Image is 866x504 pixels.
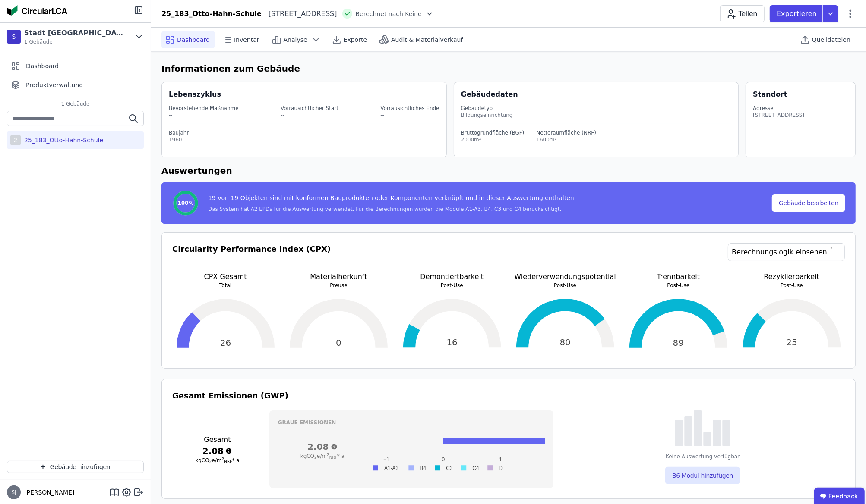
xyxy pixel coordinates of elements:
button: Teilen [720,5,765,22]
p: Total [172,282,278,289]
div: 2 [10,135,21,145]
div: S [7,30,21,44]
div: Baujahr [169,129,441,136]
div: Bildungseinrichtung [461,112,732,119]
p: Demontiertbarkeit [399,272,505,282]
span: kgCO e/m * a [195,457,239,463]
span: 1 Gebäude [53,100,98,107]
sup: 2 [222,457,224,461]
p: Preuse [285,282,392,289]
div: Nettoraumfläche (NRF) [536,129,596,136]
span: Inventar [234,35,259,44]
span: Dashboard [177,35,210,44]
div: 1960 [169,136,441,143]
button: Gebäude bearbeiten [772,194,845,212]
h3: 2.08 [172,445,262,457]
div: -- [169,112,239,119]
p: Materialherkunft [285,272,392,282]
p: Post-Use [739,282,845,289]
div: 19 von 19 Objekten sind mit konformen Bauprodukten oder Komponenten verknüpft und in dieser Auswe... [208,194,574,206]
div: Das System hat A2 EPDs für die Auswertung verwendet. Für die Berechnungen wurden die Module A1-A3... [208,206,574,213]
h3: Circularity Performance Index (CPX) [172,243,331,272]
sub: NRF [224,460,232,464]
span: Exporte [344,35,367,44]
span: Berechnet nach Keine [356,9,422,18]
div: -- [380,112,439,119]
div: Adresse [753,105,804,112]
div: 25_183_Otto-Hahn-Schule [161,9,262,19]
div: -- [281,112,338,119]
p: Exportieren [777,9,819,19]
div: Bevorstehende Maßnahme [169,105,239,112]
div: 1600m² [536,136,596,143]
sup: 2 [327,453,329,457]
div: Lebenszyklus [169,89,221,100]
button: B6 Modul hinzufügen [665,467,740,484]
span: SJ [11,490,16,495]
span: 100% [177,200,193,207]
div: Gebäudedaten [461,89,739,100]
span: Audit & Materialverkauf [391,35,463,44]
h3: Gesamt [172,435,262,445]
img: empty-state [675,410,730,446]
sub: 2 [314,455,317,460]
span: Produktverwaltung [26,81,83,89]
div: Vorrausichtlicher Start [281,105,338,112]
p: CPX Gesamt [172,272,278,282]
h6: Auswertungen [161,164,856,177]
div: Vorrausichtliches Ende [380,105,439,112]
div: Gebäudetyp [461,105,732,112]
h6: Informationen zum Gebäude [161,62,856,75]
div: 25_183_Otto-Hahn-Schule [21,136,103,144]
span: Quelldateien [812,35,850,44]
h3: 2.08 [278,441,367,453]
div: 2000m² [461,136,525,143]
div: Bruttogrundfläche (BGF) [461,129,525,136]
sub: 2 [209,460,212,464]
p: Post-Use [625,282,731,289]
a: Berechnungslogik einsehen [728,243,845,261]
sub: NRF [329,455,337,460]
img: Concular [7,5,67,16]
div: Stadt [GEOGRAPHIC_DATA] [24,28,123,38]
div: [STREET_ADDRESS] [753,112,804,119]
span: Analyse [284,35,307,44]
div: Standort [753,89,787,100]
span: [PERSON_NAME] [21,488,74,497]
h3: Gesamt Emissionen (GWP) [172,390,845,402]
span: Dashboard [26,62,59,70]
button: Gebäude hinzufügen [7,461,144,473]
p: Post-Use [399,282,505,289]
p: Rezyklierbarkeit [739,272,845,282]
div: Keine Auswertung verfügbar [666,453,740,460]
p: Post-Use [512,282,618,289]
p: Wiederverwendungspotential [512,272,618,282]
p: Trennbarkeit [625,272,731,282]
div: [STREET_ADDRESS] [262,9,337,19]
span: 1 Gebäude [24,38,123,45]
span: kgCO e/m * a [300,453,345,459]
h3: Graue Emissionen [278,419,545,426]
